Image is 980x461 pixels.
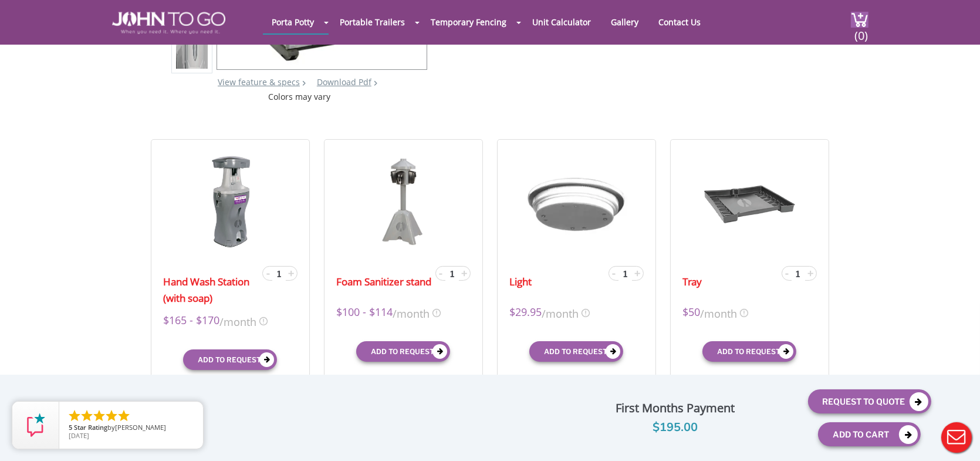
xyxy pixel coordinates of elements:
[200,154,262,248] img: 19
[331,11,414,33] a: Portable Trailers
[552,398,799,418] div: First Months Payment
[67,409,82,423] li: 
[634,266,640,280] span: +
[374,80,377,86] img: chevron.png
[74,423,107,432] span: Star Rating
[682,274,702,290] a: Tray
[163,312,219,329] span: $165 - $170
[432,309,441,317] img: icon
[509,274,532,290] a: Light
[523,11,600,33] a: Unit Calculator
[92,409,106,423] li: 
[80,409,94,423] li: 
[377,154,430,248] img: 19
[336,274,431,290] a: Foam Sanitizer stand
[613,266,616,280] span: -
[582,309,590,317] img: icon
[650,11,709,33] a: Contact Us
[356,341,450,362] button: Add to request
[263,11,323,33] a: Porta Potty
[336,304,393,321] span: $100 - $114
[509,304,542,321] span: $29.95
[509,154,644,248] img: 19
[117,409,131,423] li: 
[317,76,371,88] a: Download Pdf
[461,266,467,280] span: +
[702,341,796,362] button: Add to request
[393,304,430,321] span: /month
[851,12,869,28] img: cart a
[259,317,268,325] img: icon
[112,12,225,34] img: JOHN to go
[69,431,89,440] span: [DATE]
[808,389,931,413] button: Request To Quote
[115,423,166,432] span: [PERSON_NAME]
[171,91,428,103] div: Colors may vary
[440,266,443,280] span: -
[288,266,294,280] span: +
[854,18,869,43] span: (0)
[602,11,647,33] a: Gallery
[682,304,700,321] span: $50
[302,80,306,86] img: right arrow icon
[69,423,72,432] span: 5
[700,304,737,321] span: /month
[702,154,796,248] img: 19
[807,266,813,280] span: +
[422,11,515,33] a: Temporary Fencing
[163,274,260,307] a: Hand Wash Station (with soap)
[933,414,980,461] button: Live Chat
[219,312,256,329] span: /month
[218,76,300,88] a: View feature & specs
[529,341,623,362] button: Add to request
[552,418,799,437] div: $195.00
[542,304,579,321] span: /month
[740,309,748,317] img: icon
[69,424,194,432] span: by
[183,349,277,370] button: Add to request
[266,266,270,280] span: -
[104,409,119,423] li: 
[786,266,789,280] span: -
[24,413,48,437] img: Review Rating
[818,422,921,446] button: Add To Cart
